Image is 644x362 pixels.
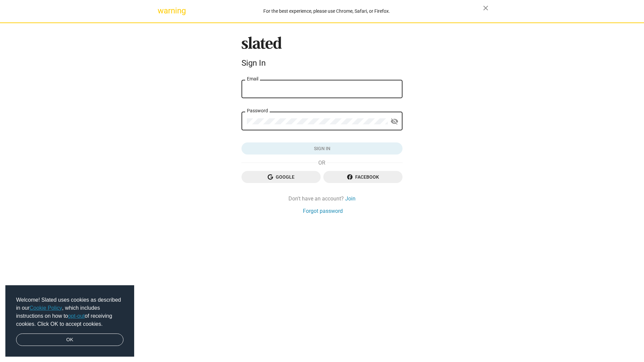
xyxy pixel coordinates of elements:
div: For the best experience, please use Chrome, Safari, or Firefox. [170,7,483,16]
span: Facebook [329,171,397,183]
button: Show password [388,115,401,128]
sl-branding: Sign In [241,37,402,71]
a: Cookie Policy [30,305,62,311]
a: dismiss cookie message [16,334,123,346]
mat-icon: warning [158,7,166,15]
a: opt-out [68,313,85,319]
div: cookieconsent [5,285,134,357]
a: Forgot password [303,207,343,215]
a: Join [345,195,356,202]
span: Welcome! Slated uses cookies as described in our , which includes instructions on how to of recei... [16,296,123,328]
button: Facebook [323,171,402,183]
button: Google [241,171,321,183]
mat-icon: visibility_off [390,116,398,127]
div: Sign In [241,58,402,68]
mat-icon: close [482,4,490,12]
span: Google [247,171,315,183]
div: Don't have an account? [241,195,402,202]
